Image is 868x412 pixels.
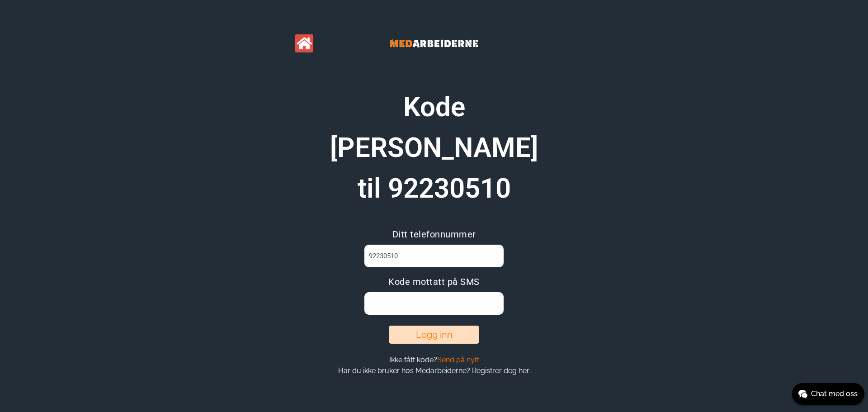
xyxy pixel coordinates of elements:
[366,27,502,60] img: Banner
[389,326,479,344] button: Logg inn
[437,355,479,364] span: Send på nytt
[321,87,547,209] h1: Kode [PERSON_NAME] til 92230510
[335,366,533,375] button: Har du ikke bruker hos Medarbeiderne? Registrer deg her.
[387,355,482,365] button: Ikke fått kode?Send på nytt
[388,276,480,287] span: Kode mottatt på SMS
[792,383,864,405] button: Chat med oss
[811,388,858,399] span: Chat med oss
[392,229,476,240] span: Ditt telefonnummer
